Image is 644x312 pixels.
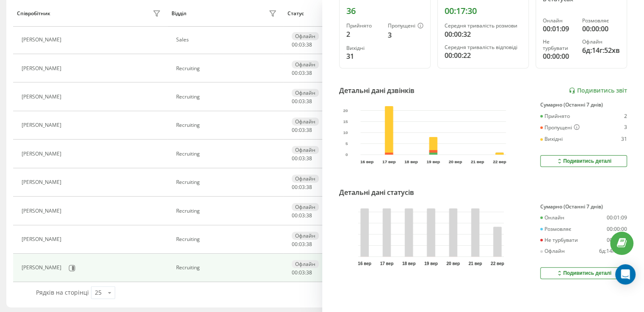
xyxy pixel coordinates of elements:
[292,32,319,40] div: Офлайн
[543,18,575,24] div: Онлайн
[426,159,440,164] text: 19 вер
[607,237,627,243] div: 00:00:00
[424,261,438,266] text: 19 вер
[346,6,423,16] div: 36
[445,23,522,29] div: Середня тривалість розмови
[306,69,312,77] span: 38
[292,232,319,240] div: Офлайн
[402,261,415,266] text: 18 вер
[299,183,305,191] span: 03
[22,208,64,214] div: [PERSON_NAME]
[22,236,64,242] div: [PERSON_NAME]
[299,69,305,77] span: 03
[292,156,312,161] div: : :
[446,261,460,266] text: 20 вер
[176,122,279,128] div: Recruiting
[176,37,279,43] div: Sales
[292,127,312,133] div: : :
[543,39,575,51] div: Не турбувати
[292,203,319,211] div: Офлайн
[292,175,319,183] div: Офлайн
[382,159,396,164] text: 17 вер
[540,204,627,210] div: Сумарно (Останні 7 днів)
[292,155,298,162] span: 00
[171,11,186,16] div: Відділ
[306,155,312,162] span: 38
[445,44,522,50] div: Середня тривалість відповіді
[299,241,305,248] span: 03
[292,126,298,134] span: 00
[176,94,279,100] div: Recruiting
[292,99,312,104] div: : :
[22,122,64,128] div: [PERSON_NAME]
[306,126,312,134] span: 38
[346,23,381,29] div: Прийнято
[540,215,564,221] div: Онлайн
[380,261,393,266] text: 17 вер
[540,136,563,142] div: Вихідні
[292,146,319,154] div: Офлайн
[299,41,305,48] span: 03
[22,179,64,185] div: [PERSON_NAME]
[540,237,578,243] div: Не турбувати
[582,45,620,55] div: 6д:14г:52хв
[287,11,304,16] div: Статус
[36,288,89,296] span: Рядків на сторінці
[176,151,279,157] div: Recruiting
[540,248,565,254] div: Офлайн
[292,41,298,48] span: 00
[346,45,381,51] div: Вихідні
[556,158,611,164] div: Подивитись деталі
[624,113,627,119] div: 2
[292,118,319,126] div: Офлайн
[582,39,620,45] div: Офлайн
[299,98,305,105] span: 03
[471,159,484,164] text: 21 вер
[22,94,64,100] div: [PERSON_NAME]
[556,270,611,276] div: Подивитись деталі
[292,60,319,68] div: Офлайн
[493,159,506,164] text: 22 вер
[607,226,627,232] div: 00:00:00
[346,29,381,39] div: 2
[615,264,636,285] div: Open Intercom Messenger
[582,18,620,24] div: Розмовляє
[404,159,418,164] text: 18 вер
[299,126,305,134] span: 03
[292,270,312,276] div: : :
[449,159,462,164] text: 20 вер
[358,261,371,266] text: 16 вер
[540,155,627,167] button: Подивитись деталі
[306,41,312,48] span: 38
[543,51,575,61] div: 00:00:00
[388,23,423,30] div: Пропущені
[360,159,373,164] text: 16 вер
[292,241,312,247] div: : :
[292,89,319,97] div: Офлайн
[339,85,415,96] div: Детальні дані дзвінків
[540,226,571,232] div: Розмовляє
[176,179,279,185] div: Recruiting
[343,130,348,135] text: 10
[624,124,627,131] div: 3
[176,265,279,271] div: Recruiting
[292,213,312,219] div: : :
[292,69,298,77] span: 00
[543,24,575,34] div: 00:01:09
[22,265,64,271] div: [PERSON_NAME]
[491,261,504,266] text: 22 вер
[306,98,312,105] span: 38
[306,269,312,276] span: 38
[569,87,627,94] a: Подивитись звіт
[540,102,627,108] div: Сумарно (Останні 7 днів)
[292,212,298,219] span: 00
[299,269,305,276] span: 03
[388,30,423,40] div: 3
[345,152,348,157] text: 0
[292,260,319,268] div: Офлайн
[22,151,64,157] div: [PERSON_NAME]
[540,113,570,119] div: Прийнято
[176,208,279,214] div: Recruiting
[292,241,298,248] span: 00
[343,108,348,113] text: 20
